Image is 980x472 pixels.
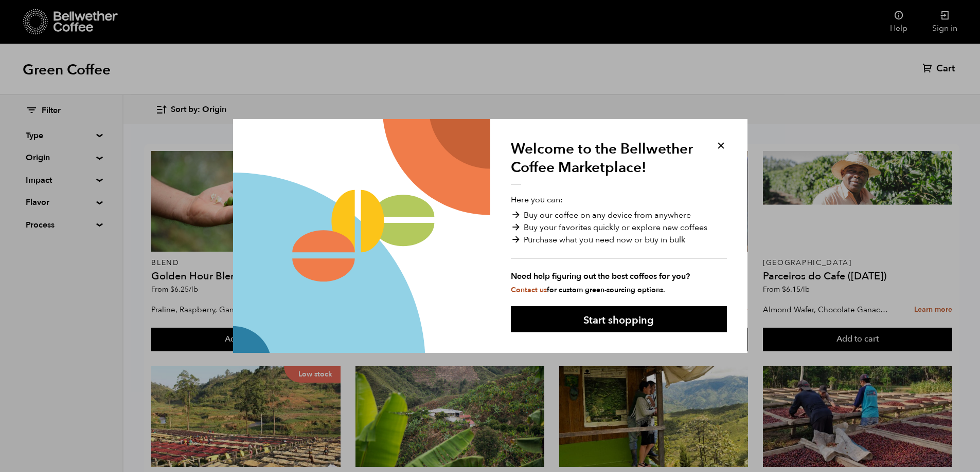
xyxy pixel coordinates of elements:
[511,194,727,295] p: Here you can:
[511,285,547,295] a: Contact us
[511,234,727,246] li: Purchase what you need now or buy in bulk
[511,221,727,234] li: Buy your favorites quickly or explore new coffees
[511,270,727,282] strong: Need help figuring out the best coffees for you?
[511,140,701,185] h1: Welcome to the Bellwether Coffee Marketplace!
[511,209,727,221] li: Buy our coffee on any device from anywhere
[511,285,665,295] small: for custom green-sourcing options.
[511,306,727,332] button: Start shopping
